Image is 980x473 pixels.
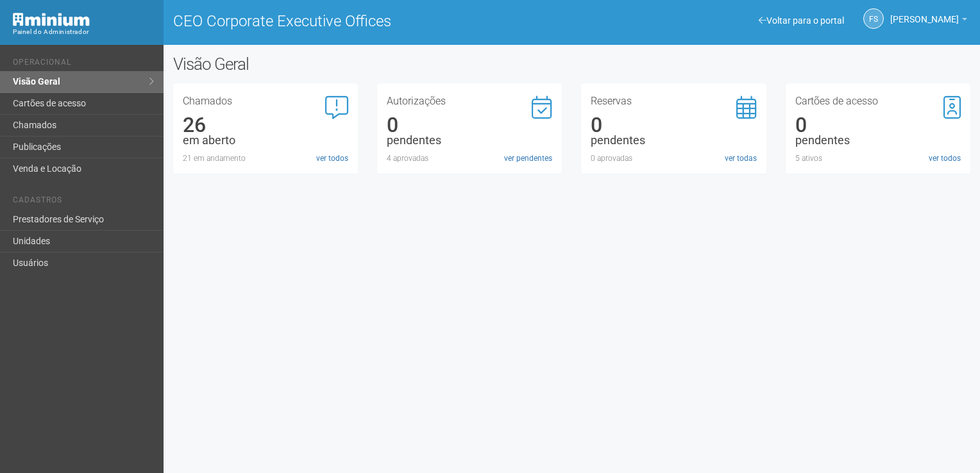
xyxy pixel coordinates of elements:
[795,119,961,131] div: 0
[795,96,961,106] h3: Cartões de acesso
[387,135,552,146] div: pendentes
[13,26,154,38] div: Painel do Administrador
[890,16,967,26] a: [PERSON_NAME]
[591,96,756,106] h3: Reservas
[795,153,961,164] div: 5 ativos
[13,195,154,209] li: Cadastros
[183,119,348,131] div: 26
[13,58,154,71] li: Operacional
[13,13,90,26] img: Minium
[759,15,844,26] a: Voltar para o portal
[173,13,562,29] h1: CEO Corporate Executive Offices
[387,153,552,164] div: 4 aprovadas
[316,153,348,164] a: ver todos
[591,119,756,131] div: 0
[173,54,494,74] h2: Visão Geral
[725,153,757,164] a: ver todas
[591,135,756,146] div: pendentes
[387,96,552,106] h3: Autorizações
[183,135,348,146] div: em aberto
[929,153,961,164] a: ver todos
[183,153,348,164] div: 21 em andamento
[795,135,961,146] div: pendentes
[387,119,552,131] div: 0
[504,153,552,164] a: ver pendentes
[863,8,884,29] a: FS
[591,153,756,164] div: 0 aprovadas
[183,96,348,106] h3: Chamados
[890,2,959,24] span: Fabiana Silva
